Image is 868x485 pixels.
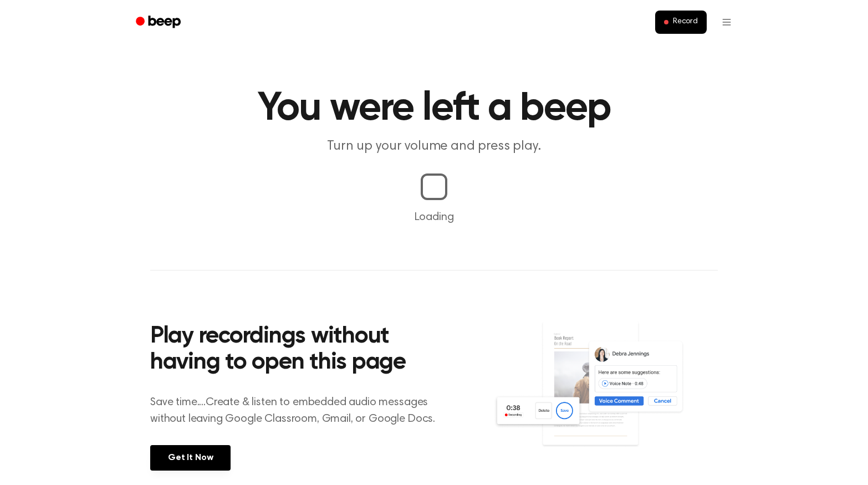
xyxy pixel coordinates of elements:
img: Voice Comments on Docs and Recording Widget [493,320,718,469]
p: Loading [13,209,855,226]
h2: Play recordings without having to open this page [150,324,449,376]
p: Save time....Create & listen to embedded audio messages without leaving Google Classroom, Gmail, ... [150,394,449,427]
span: Record [673,17,698,27]
button: Record [655,11,707,34]
h1: You were left a beep [150,89,718,129]
p: Turn up your volume and press play. [221,137,647,156]
button: Open menu [713,9,740,35]
a: Get It Now [150,445,231,471]
a: Beep [128,12,191,33]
